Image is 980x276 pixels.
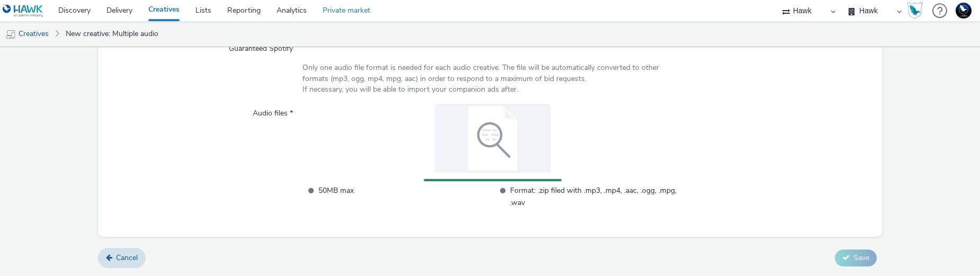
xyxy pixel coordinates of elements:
img: Hawk Academy [907,2,923,19]
img: undefined Logo [3,4,43,17]
img: Support Hawk [956,3,972,19]
img: original3.zip [424,104,562,173]
div: Only one audio file format is needed for each audio creative. The file will be automatically conv... [302,63,683,95]
button: Save [835,250,877,266]
img: mobile [5,29,16,40]
span: Cancel [116,253,138,263]
span: Save [853,253,869,263]
a: Hawk Academy [907,2,927,19]
a: New creative: Multiple audio [60,21,164,47]
label: Audio files * [248,104,297,119]
span: 50MB max [318,184,492,209]
a: Cancel [98,248,146,268]
span: Format: .zip filed with .mp3, .mp4, .aac, .ogg, .mpg, .wav [510,184,683,209]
